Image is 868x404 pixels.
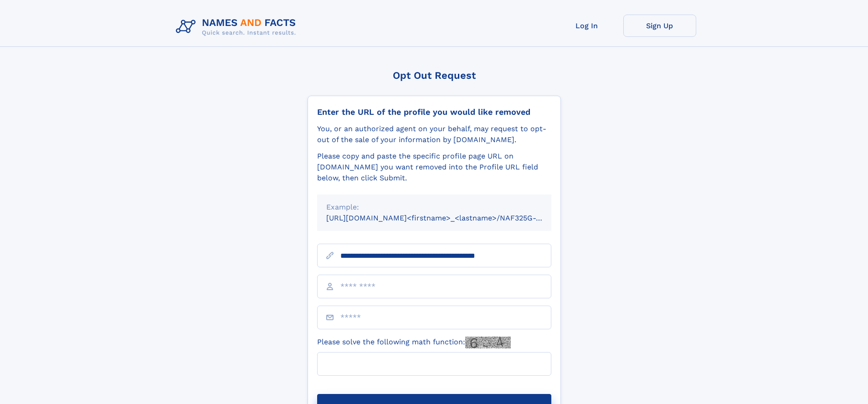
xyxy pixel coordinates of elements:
div: Please copy and paste the specific profile page URL on [DOMAIN_NAME] you want removed into the Pr... [317,151,551,184]
a: Sign Up [623,15,696,37]
label: Please solve the following math function: [317,337,511,348]
a: Log In [550,15,623,37]
img: Logo Names and Facts [172,15,303,39]
div: You, or an authorized agent on your behalf, may request to opt-out of the sale of your informatio... [317,123,551,145]
div: Opt Out Request [308,70,561,81]
div: Example: [326,202,542,213]
div: Enter the URL of the profile you would like removed [317,107,551,117]
small: [URL][DOMAIN_NAME]<firstname>_<lastname>/NAF325G-xxxxxxxx [326,214,569,222]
